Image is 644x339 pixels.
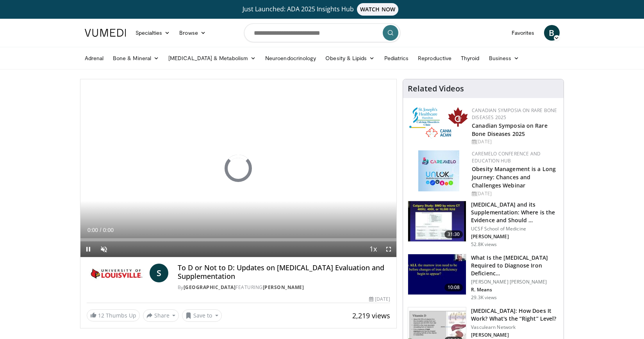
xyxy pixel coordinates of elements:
h4: To D or Not to D: Updates on [MEDICAL_DATA] Evaluation and Supplementation [178,264,390,280]
img: University of Louisville [87,264,146,282]
span: 2,219 views [352,311,390,320]
span: 0:00 [103,227,114,233]
span: 10:08 [444,284,463,291]
p: [PERSON_NAME] [471,332,559,338]
button: Fullscreen [381,241,396,257]
p: UCSF School of Medicine [471,226,559,232]
h3: [MEDICAL_DATA]: How Does It Work? What's the “Right” Level? [471,307,559,323]
a: [MEDICAL_DATA] & Metabolism [164,50,260,66]
span: 0:00 [87,227,98,233]
input: Search topics, interventions [244,23,400,42]
a: Just Launched: ADA 2025 Insights HubWATCH NOW [86,3,558,16]
a: 10:08 What Is the [MEDICAL_DATA] Required to Diagnose Iron Deficienc… [PERSON_NAME] [PERSON_NAME]... [408,254,559,301]
p: 52.8K views [471,241,497,248]
a: Browse [175,25,211,41]
a: Reproductive [413,50,456,66]
button: Save to [182,309,222,322]
div: [DATE] [472,138,557,145]
p: [PERSON_NAME] [471,234,559,240]
div: By FEATURING [178,284,390,291]
img: 59b7dea3-8883-45d6-a110-d30c6cb0f321.png.150x105_q85_autocrop_double_scale_upscale_version-0.2.png [409,107,468,139]
h3: [MEDICAL_DATA] and its Supplementation: Where is the Evidence and Should … [471,201,559,224]
div: Progress Bar [80,238,397,241]
h3: What Is the [MEDICAL_DATA] Required to Diagnose Iron Deficienc… [471,254,559,277]
button: Pause [80,241,96,257]
a: Adrenal [80,50,109,66]
button: Share [143,309,179,322]
a: [GEOGRAPHIC_DATA] [184,284,236,291]
video-js: Video Player [80,79,397,257]
img: 15adaf35-b496-4260-9f93-ea8e29d3ece7.150x105_q85_crop-smart_upscale.jpg [408,254,466,295]
span: WATCH NOW [357,3,398,16]
a: [PERSON_NAME] [263,284,304,291]
a: CaReMeLO Conference and Education Hub [472,150,541,164]
div: [DATE] [472,190,557,197]
a: Obesity Management is a Long Journey: Chances and Challenges Webinar [472,165,556,189]
a: Specialties [131,25,175,41]
a: Thyroid [456,50,484,66]
span: 31:30 [444,230,463,238]
a: Favorites [507,25,539,41]
p: Vasculearn Network [471,324,559,330]
a: Obesity & Lipids [321,50,379,66]
img: 4bb25b40-905e-443e-8e37-83f056f6e86e.150x105_q85_crop-smart_upscale.jpg [408,201,466,242]
p: [PERSON_NAME] [PERSON_NAME] [471,279,559,285]
button: Unmute [96,241,112,257]
button: Playback Rate [365,241,381,257]
a: B [544,25,560,41]
a: Canadian Symposia on Rare Bone Diseases 2025 [472,107,557,121]
h4: Related Videos [408,84,464,93]
a: Neuroendocrinology [260,50,321,66]
div: [DATE] [369,296,390,303]
span: 12 [98,312,104,319]
a: 31:30 [MEDICAL_DATA] and its Supplementation: Where is the Evidence and Should … UCSF School of M... [408,201,559,248]
p: 29.3K views [471,294,497,301]
img: 45df64a9-a6de-482c-8a90-ada250f7980c.png.150x105_q85_autocrop_double_scale_upscale_version-0.2.jpg [418,150,459,191]
span: / [100,227,102,233]
a: Business [484,50,524,66]
a: 12 Thumbs Up [87,309,140,321]
a: Bone & Mineral [108,50,164,66]
img: VuMedi Logo [85,29,126,37]
a: Canadian Symposia on Rare Bone Diseases 2025 [472,122,548,137]
a: Pediatrics [380,50,414,66]
p: R. Means [471,287,559,293]
a: S [150,264,168,282]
